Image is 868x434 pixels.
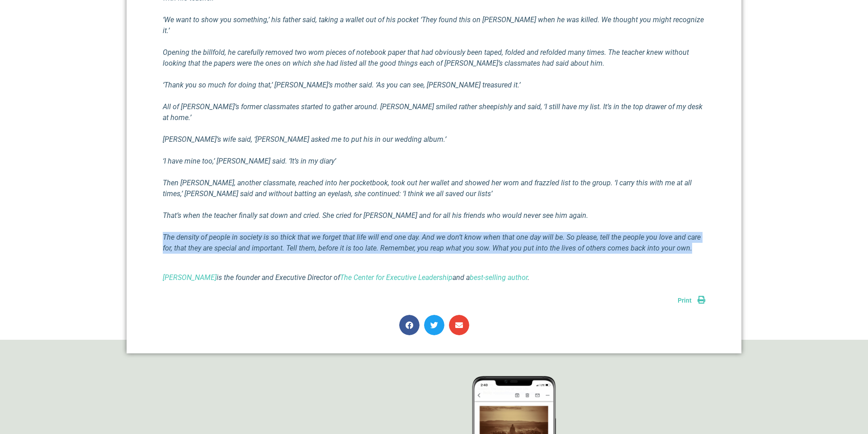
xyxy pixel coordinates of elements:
[470,273,528,282] a: best-selling author
[678,297,692,304] span: Print
[163,273,217,282] a: [PERSON_NAME]
[399,315,420,335] div: Share on facebook
[340,273,453,282] a: The Center for Executive Leadership
[424,315,444,335] div: Share on twitter
[678,297,705,304] a: Print
[163,211,588,220] em: That’s when the teacher finally sat down and cried. She cried for [PERSON_NAME] and for all his f...
[163,157,336,165] em: ‘I have mine too,’ [PERSON_NAME] said. ‘It’s in my diary’
[449,315,469,335] div: Share on email
[163,178,692,198] em: Then [PERSON_NAME], another classmate, reached into her pocketbook, took out her wallet and showe...
[163,273,529,282] i: is the founder and Executive Director of and a .
[163,233,701,252] em: The density of people in society is so thick that we forget that life will end one day. And we do...
[163,48,689,68] em: Opening the billfold, he carefully removed two worn pieces of notebook paper that had obviously b...
[163,102,703,122] em: All of [PERSON_NAME]’s former classmates started to gather around. [PERSON_NAME] smiled rather sh...
[163,15,704,35] em: ‘We want to show you something,’ his father said, taking a wallet out of his pocket ‘They found t...
[163,135,446,144] em: [PERSON_NAME]’s wife said, ‘[PERSON_NAME] asked me to put his in our wedding album.’
[163,81,520,89] em: ‘Thank you so much for doing that,’ [PERSON_NAME]’s mother said. ‘As you can see, [PERSON_NAME] t...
